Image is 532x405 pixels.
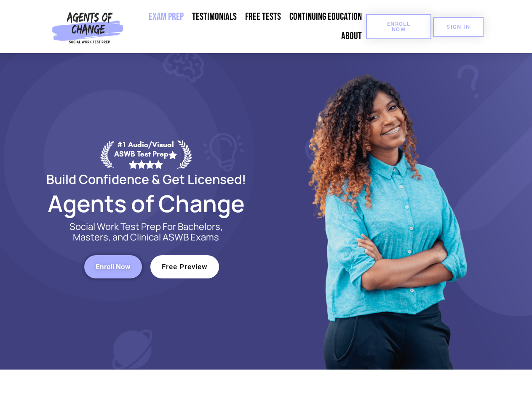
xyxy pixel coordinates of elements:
a: Testimonials [188,7,241,27]
nav: Menu [127,7,366,46]
a: Enroll Now [84,255,142,278]
span: Enroll Now [380,21,418,32]
a: Continuing Education [285,7,366,27]
span: Free Preview [162,263,208,270]
span: Enroll Now [96,263,131,270]
span: SIGN IN [446,24,470,30]
a: SIGN IN [433,17,484,37]
img: Website Image 1 (1) [302,53,471,370]
a: Enroll Now [366,14,431,39]
h2: Agents of Change [26,194,266,213]
p: Social Work Test Prep For Bachelors, Masters, and Clinical ASWB Exams [60,221,233,243]
a: Exam Prep [144,7,188,27]
a: About [337,27,366,46]
a: Free Tests [241,7,285,27]
div: #1 Audio/Visual ASWB Test Prep [114,140,177,168]
h2: Build Confidence & Get Licensed! [26,173,266,185]
a: Free Preview [150,255,219,278]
